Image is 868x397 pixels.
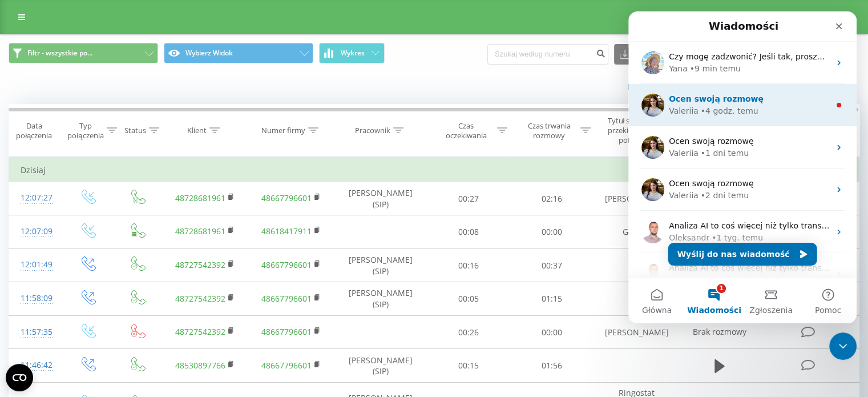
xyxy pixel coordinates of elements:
font: Dzisiaj [21,165,46,175]
a: 48728681961 [175,226,225,236]
button: Zgłoszenia [114,266,171,312]
img: Profile image for Valeriia [13,82,36,105]
iframe: Czat na żywo w interkomie [829,332,857,360]
div: Oleksandr [41,220,81,232]
font: 12:07:27 [21,192,53,203]
a: 48727542392 [175,259,225,270]
div: • 9 min temu [62,51,112,63]
font: 00:27 [458,193,479,204]
a: 48728681961 [175,193,225,203]
input: Szukaj według numeru [487,44,608,65]
font: Wybierz Widok [185,48,233,58]
img: Profile image for Valeriia [13,125,36,147]
button: Wyślij do nas wiadomość [40,231,189,254]
span: Pomoc [187,295,213,303]
a: 48667796601 [261,259,312,270]
a: Kiedy dane mogą różnić się od danych w innych systemach [627,81,859,92]
font: Czas oczekiwania [445,121,486,141]
font: Wykres [341,48,365,58]
font: Kiedy dane mogą różnić się od danych w innych systemach [627,81,854,92]
img: Profile image for Valeriia [13,167,36,190]
iframe: Czat na żywo w interkomie [628,11,857,323]
a: 48530897766 [175,360,225,371]
font: Filtr - wszystkie po... [27,48,92,58]
button: Eksport [614,44,676,65]
font: 02:16 [542,193,562,204]
div: Valeriia [41,178,70,190]
a: 48727542392 [175,326,225,337]
font: [PERSON_NAME] (SIP) [349,288,413,310]
font: [PERSON_NAME] [604,193,668,204]
a: 48667796601 [261,326,312,337]
font: Brak rozmowy [693,326,746,337]
font: [PERSON_NAME] (SIP) [349,355,413,377]
a: 48667796601 [261,293,312,304]
font: 00:37 [542,260,562,271]
font: 00:26 [458,327,479,338]
a: 48727542392 [175,293,225,304]
span: Ocen swoją rozmowę [41,125,126,134]
div: • 2 dni temu [72,178,120,190]
a: 48618417911 [261,226,312,236]
a: 48667796601 [261,193,312,203]
font: Typ połączenia [67,121,103,141]
font: Data połączenia [16,121,52,141]
div: • 4 godz. temu [72,94,130,106]
font: Tytuł schematu przekierowania połączeń [607,115,660,145]
font: 00:08 [458,226,479,237]
a: 48667796601 [261,360,312,371]
font: [PERSON_NAME] (SIP) [349,187,413,210]
font: 11:46:42 [21,359,53,370]
font: 00:00 [542,226,562,237]
font: Numer firmy [261,125,305,135]
font: Status [124,125,146,135]
font: 12:01:49 [21,259,53,270]
button: Wiadomości [57,266,114,312]
img: Profile image for Oleksandr [13,209,36,232]
font: Pracownik [355,125,390,135]
button: Filtr - wszystkie po... [9,43,158,63]
button: Wykres [319,43,385,63]
div: • 1 dni temu [72,136,120,148]
span: Ocen swoją rozmowę [41,167,126,177]
font: 00:00 [542,327,562,338]
div: • 1 tyg. temu [83,220,135,232]
img: Profile image for Oleksandr [13,251,36,274]
font: 00:16 [458,260,479,271]
font: 11:58:09 [21,292,53,303]
span: Główna [14,295,43,303]
span: Ocen swoją rozmowę [41,83,135,92]
font: 00:15 [458,360,479,371]
div: Valeriia [41,94,70,106]
div: Oleksandr [41,263,81,275]
font: 01:15 [542,294,562,304]
button: Otwórz widżet CMP [6,364,33,391]
div: • 1 tyg. temu [83,263,135,275]
font: [PERSON_NAME] [604,327,668,338]
span: Zgłoszenia [121,295,164,303]
font: [PERSON_NAME] (SIP) [349,254,413,276]
div: Valeriia [41,136,70,148]
div: Yana [41,51,59,63]
font: Klient [187,125,207,135]
button: Pomoc [171,266,228,312]
font: Czas trwania rozmowy [527,121,570,141]
font: Główny [623,226,650,237]
font: 12:07:09 [21,226,53,236]
font: 01:56 [542,360,562,371]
